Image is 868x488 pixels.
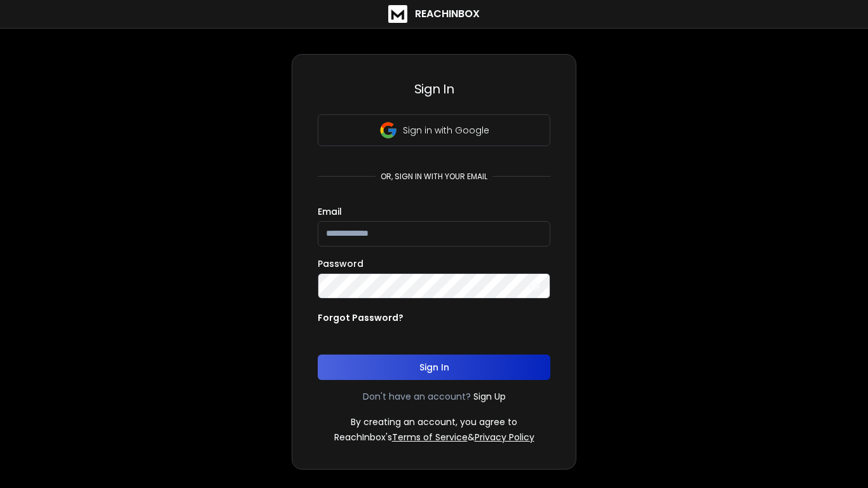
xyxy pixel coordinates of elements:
a: Privacy Policy [475,431,534,444]
p: ReachInbox's & [334,431,534,444]
h3: Sign In [318,80,550,98]
p: Sign in with Google [403,124,489,137]
p: By creating an account, you agree to [351,416,517,428]
img: logo [388,5,407,23]
p: Don't have an account? [363,390,471,403]
label: Password [318,259,363,268]
button: Sign in with Google [318,114,550,146]
button: Sign In [318,355,550,380]
a: Terms of Service [392,431,468,444]
h1: ReachInbox [415,6,480,22]
p: Forgot Password? [318,311,403,324]
p: or, sign in with your email [376,172,492,182]
a: ReachInbox [388,5,480,23]
a: Sign Up [473,390,506,403]
label: Email [318,207,342,216]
